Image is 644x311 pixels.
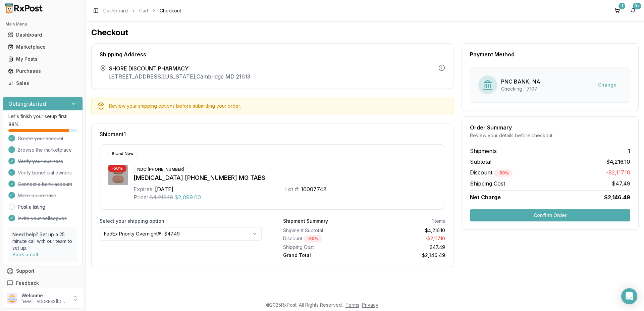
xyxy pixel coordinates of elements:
button: Support [3,265,83,277]
a: Post a listing [18,204,45,210]
span: Invite your colleagues [18,215,67,222]
div: $2,146.49 [367,252,445,259]
h3: Getting started [8,100,46,108]
span: -$2,117.10 [606,168,630,177]
button: Confirm Order [470,209,630,221]
span: Net Charge [470,194,501,201]
div: Payment Method [470,52,630,57]
p: [EMAIL_ADDRESS][DOMAIN_NAME] [21,299,68,304]
div: PNC BANK, NA [501,77,540,86]
a: Dashboard [5,29,80,41]
div: Order Summary [470,125,630,130]
img: Biktarvy 50-200-25 MG TABS [108,165,128,185]
div: Marketplace [8,44,77,50]
img: User avatar [7,293,17,304]
p: Let's finish your setup first! [8,113,77,120]
button: Sales [3,78,83,89]
div: Open Intercom Messenger [621,288,637,304]
div: Lot #: [285,185,300,193]
div: My Posts [8,56,77,62]
span: $4,216.10 [606,158,630,166]
h2: Main Menu [5,21,80,27]
label: Select your shipping option [100,218,262,224]
div: Review your details before checkout [470,132,630,139]
div: Grand Total [283,252,362,259]
a: Marketplace [5,41,80,53]
button: Feedback [3,277,83,289]
div: Shipping Address [100,52,445,57]
button: Change [593,79,622,91]
span: Browse the marketplace [18,147,72,153]
div: Price: [133,193,148,201]
div: 9+ [633,3,641,9]
div: Shipment Subtotal [283,227,362,234]
div: Shipment Summary [283,218,328,224]
a: Book a call [12,252,38,257]
span: $47.49 [612,179,630,188]
span: $4,216.10 [149,193,173,201]
span: Subtotal [470,158,491,166]
h1: Checkout [91,27,639,38]
nav: breadcrumb [103,7,181,14]
div: Expires: [133,185,154,193]
span: Verify your business [18,158,63,165]
a: Sales [5,77,80,89]
div: - 50 % [304,235,322,243]
div: Review your shipping options before submitting your order. [109,103,448,109]
a: Terms [345,302,359,308]
button: My Posts [3,54,83,64]
a: Dashboard [103,7,128,14]
span: Shipping Cost [470,179,505,188]
button: Dashboard [3,30,83,40]
div: NDC: [PHONE_NUMBER] [133,166,188,173]
div: Dashboard [8,32,77,38]
div: Sales [8,80,77,87]
p: Welcome [21,292,68,299]
span: $2,146.49 [604,193,630,201]
div: Brand New [108,150,137,157]
div: Checking ...7107 [501,86,540,92]
a: Cart [139,7,148,14]
p: Need help? Set up a 25 minute call with our team to set up. [12,231,73,251]
div: Discount [283,235,362,243]
span: Shipment 1 [100,132,126,137]
span: SHORE DISCOUNT PHARMACY [109,64,250,72]
span: Create your account [18,135,63,142]
div: 1 [619,3,625,9]
a: My Posts [5,53,80,65]
div: 10007748 [301,185,327,193]
a: Privacy [362,302,378,308]
div: 1 items [432,218,445,224]
span: Feedback [16,280,39,287]
div: Purchases [8,68,77,74]
button: Purchases [3,66,83,76]
span: 1 [628,147,630,155]
div: - 50 % [494,169,513,177]
div: - $2,117.10 [367,235,445,243]
div: [DATE] [155,185,173,193]
span: Shipments [470,147,497,155]
div: $47.49 [367,244,445,251]
div: [MEDICAL_DATA] [PHONE_NUMBER] MG TABS [133,173,437,183]
img: RxPost Logo [3,3,46,13]
span: Make a purchase [18,192,56,199]
a: Purchases [5,65,80,77]
span: Connect a bank account [18,181,72,188]
div: - 50 % [108,165,126,172]
button: 1 [612,5,623,16]
span: $2,099.00 [174,193,201,201]
span: Checkout [160,7,181,14]
button: Marketplace [3,42,83,52]
button: 9+ [628,5,639,16]
p: [STREET_ADDRESS][US_STATE] , Cambridge MD 21613 [109,72,250,81]
div: $4,216.10 [367,227,445,234]
span: Verify beneficial owners [18,169,72,176]
span: 88 % [8,121,19,128]
div: Shipping Cost [283,244,362,251]
span: Discount [470,169,513,176]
